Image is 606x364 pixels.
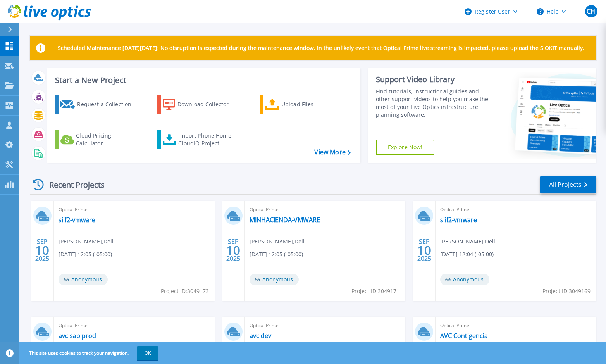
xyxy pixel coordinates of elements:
[440,237,495,246] span: [PERSON_NAME] , Dell
[250,250,303,259] span: [DATE] 12:05 (-05:00)
[59,250,112,259] span: [DATE] 12:05 (-05:00)
[157,95,244,114] a: Download Collector
[542,287,591,295] span: Project ID: 3049169
[55,95,141,114] a: Request a Collection
[417,247,431,254] span: 10
[59,321,210,330] span: Optical Prime
[440,250,494,259] span: [DATE] 12:04 (-05:00)
[376,88,491,119] div: Find tutorials, instructional guides and other support videos to help you make the most of your L...
[440,321,592,330] span: Optical Prime
[250,216,320,224] a: MINHACIENDA-VMWARE
[440,205,592,214] span: Optical Prime
[55,76,350,85] h3: Start a New Project
[21,346,158,360] span: This site uses cookies to track your navigation.
[177,97,239,112] div: Download Collector
[250,205,401,214] span: Optical Prime
[440,216,477,224] a: siif2-vmware
[35,247,49,254] span: 10
[77,97,139,112] div: Request a Collection
[260,95,346,114] a: Upload Files
[35,236,50,264] div: SEP 2025
[59,216,95,224] a: siif2-vmware
[250,321,401,330] span: Optical Prime
[178,132,239,147] div: Import Phone Home CloudIQ Project
[281,97,343,112] div: Upload Files
[58,45,584,51] p: Scheduled Maintenance [DATE][DATE]: No disruption is expected during the maintenance window. In t...
[440,274,489,285] span: Anonymous
[351,287,399,295] span: Project ID: 3049171
[250,332,271,340] a: avc dev
[250,237,305,246] span: [PERSON_NAME] , Dell
[161,287,209,295] span: Project ID: 3049173
[376,140,435,155] a: Explore Now!
[59,332,96,340] a: avc sap prod
[226,247,240,254] span: 10
[540,176,596,193] a: All Projects
[587,8,595,14] span: CH
[30,175,115,194] div: Recent Projects
[59,205,210,214] span: Optical Prime
[76,132,138,147] div: Cloud Pricing Calculator
[440,332,488,340] a: AVC Contigencia
[59,237,114,246] span: [PERSON_NAME] , Dell
[417,236,432,264] div: SEP 2025
[314,148,350,156] a: View More
[137,346,158,360] button: OK
[59,274,108,285] span: Anonymous
[376,74,491,85] div: Support Video Library
[226,236,241,264] div: SEP 2025
[250,274,299,285] span: Anonymous
[55,130,141,149] a: Cloud Pricing Calculator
